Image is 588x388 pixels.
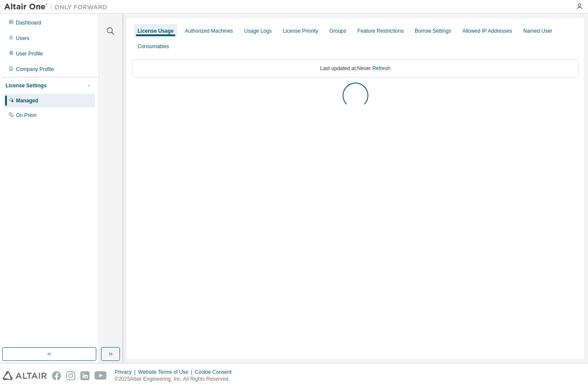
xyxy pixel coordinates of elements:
[372,65,390,71] a: Refresh
[415,28,451,34] div: Borrow Settings
[66,371,75,380] img: instagram.svg
[95,371,107,380] img: youtube.svg
[4,3,112,11] img: Altair One
[138,369,195,376] div: Website Terms of Use
[138,28,174,34] div: License Usage
[462,28,512,34] div: Allowed IP Addresses
[115,376,237,383] p: © 2025 Altair Engineering, Inc. All Rights Reserved.
[3,371,47,380] img: altair_logo.svg
[115,369,138,376] div: Privacy
[523,28,552,34] div: Named User
[16,19,41,26] div: Dashboard
[283,28,318,34] div: License Priority
[80,371,89,380] img: linkedin.svg
[16,66,54,73] div: Company Profile
[244,28,272,34] div: Usage Logs
[52,371,61,380] img: facebook.svg
[6,82,46,89] div: License Settings
[132,59,579,77] div: Last updated at: Never
[329,28,346,34] div: Groups
[138,43,169,50] div: Consumables
[16,97,38,104] div: Managed
[185,28,233,34] div: Authorized Machines
[16,35,29,42] div: Users
[358,28,404,34] div: Feature Restrictions
[16,112,37,119] div: On Prem
[16,50,43,57] div: User Profile
[195,369,236,376] div: Cookie Consent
